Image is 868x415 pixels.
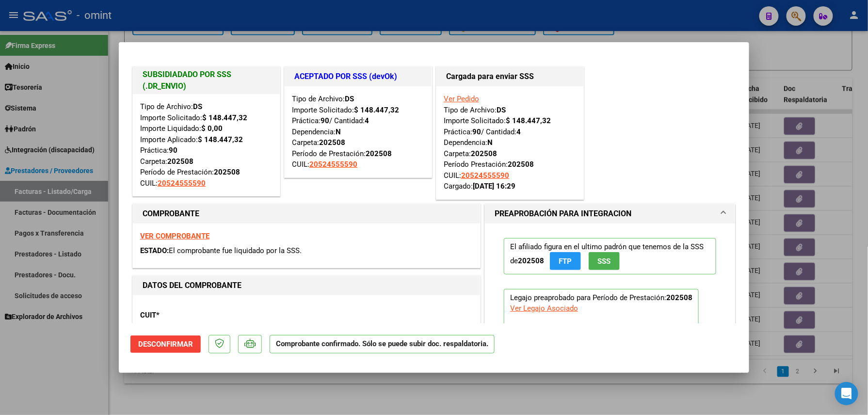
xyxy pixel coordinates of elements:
[510,303,578,314] div: Ver Legajo Asociado
[354,106,399,114] strong: $ 148.447,32
[508,160,534,169] strong: 202508
[516,128,521,136] strong: 4
[336,128,341,136] strong: N
[444,95,479,103] a: Ver Pedido
[589,252,620,270] button: SSS
[550,252,581,270] button: FTP
[319,138,345,147] strong: 202508
[309,160,357,169] span: 20524555590
[518,256,544,265] strong: 202508
[294,71,422,82] h1: ACEPTADO POR SSS (devOk)
[202,113,247,122] strong: $ 148.447,32
[666,293,692,302] strong: 202508
[485,223,735,404] div: PREAPROBACIÓN PARA INTEGRACION
[169,246,302,255] span: El comprobante fue liquidado por la SSS.
[444,94,576,192] div: Tipo de Archivo: Importe Solicitado: Práctica: / Cantidad: Dependencia: Carpeta: Período Prestaci...
[201,124,223,133] strong: $ 0,00
[130,335,201,353] button: Desconfirmar
[504,289,699,382] p: Legajo preaprobado para Período de Prestación:
[138,340,193,349] span: Desconfirmar
[473,182,515,191] strong: [DATE] 16:29
[495,208,631,220] h1: PREAPROBACIÓN PARA INTEGRACION
[497,106,506,114] strong: DS
[504,238,716,274] p: El afiliado figura en el ultimo padrón que tenemos de la SSS de
[321,116,329,125] strong: 90
[345,95,354,103] strong: DS
[598,257,611,266] span: SSS
[140,101,273,189] div: Tipo de Archivo: Importe Solicitado: Importe Liquidado: Importe Aplicado: Práctica: Carpeta: Perí...
[140,310,240,321] p: CUIT
[169,146,177,155] strong: 90
[143,69,270,92] h1: SUBSIDIADADO POR SSS (.DR_ENVIO)
[167,157,193,166] strong: 202508
[193,102,202,111] strong: DS
[143,209,199,218] strong: COMPROBANTE
[471,149,497,158] strong: 202508
[198,135,243,144] strong: $ 148.447,32
[487,138,493,147] strong: N
[366,149,392,158] strong: 202508
[485,204,735,223] mat-expansion-panel-header: PREAPROBACIÓN PARA INTEGRACION
[292,94,424,170] div: Tipo de Archivo: Importe Solicitado: Práctica: / Cantidad: Dependencia: Carpeta: Período de Prest...
[140,232,209,240] a: VER COMPROBANTE
[365,116,369,125] strong: 4
[472,128,481,136] strong: 90
[835,382,858,405] div: Open Intercom Messenger
[461,171,509,180] span: 20524555590
[446,71,574,82] h1: Cargada para enviar SSS
[158,179,206,188] span: 20524555590
[140,246,169,255] span: ESTADO:
[506,116,551,125] strong: $ 148.447,32
[270,335,495,354] p: Comprobante confirmado. Sólo se puede subir doc. respaldatoria.
[559,257,572,266] span: FTP
[214,168,240,176] strong: 202508
[143,281,241,290] strong: DATOS DEL COMPROBANTE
